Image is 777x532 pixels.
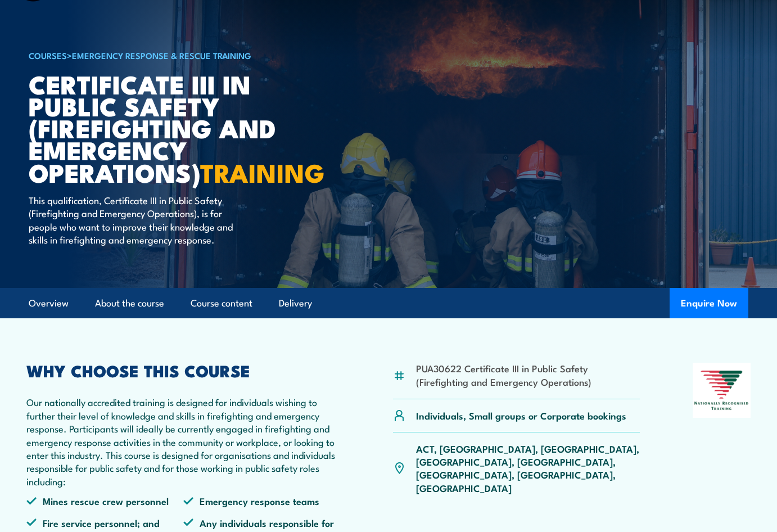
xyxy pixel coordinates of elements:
a: About the course [95,288,164,318]
h2: WHY CHOOSE THIS COURSE [26,363,340,377]
h6: > [29,48,306,62]
p: ACT, [GEOGRAPHIC_DATA], [GEOGRAPHIC_DATA], [GEOGRAPHIC_DATA], [GEOGRAPHIC_DATA], [GEOGRAPHIC_DATA... [416,442,640,495]
a: Emergency Response & Rescue Training [72,49,251,61]
li: Mines rescue crew personnel [26,494,183,507]
p: Individuals, Small groups or Corporate bookings [416,409,626,422]
strong: TRAINING [200,152,325,191]
li: PUA30622 Certificate III in Public Safety (Firefighting and Emergency Operations) [416,362,640,388]
p: Our nationally accredited training is designed for individuals wishing to further their level of ... [26,395,340,488]
a: COURSES [29,49,67,61]
p: This qualification, Certificate III in Public Safety (Firefighting and Emergency Operations), is ... [29,193,234,246]
img: Nationally Recognised Training logo. [693,363,751,418]
a: Course content [191,288,252,318]
a: Delivery [279,288,312,318]
h1: Certificate III in Public Safety (Firefighting and Emergency Operations) [29,73,306,183]
a: Overview [29,288,69,318]
button: Enquire Now [670,288,748,318]
li: Emergency response teams [183,494,340,507]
